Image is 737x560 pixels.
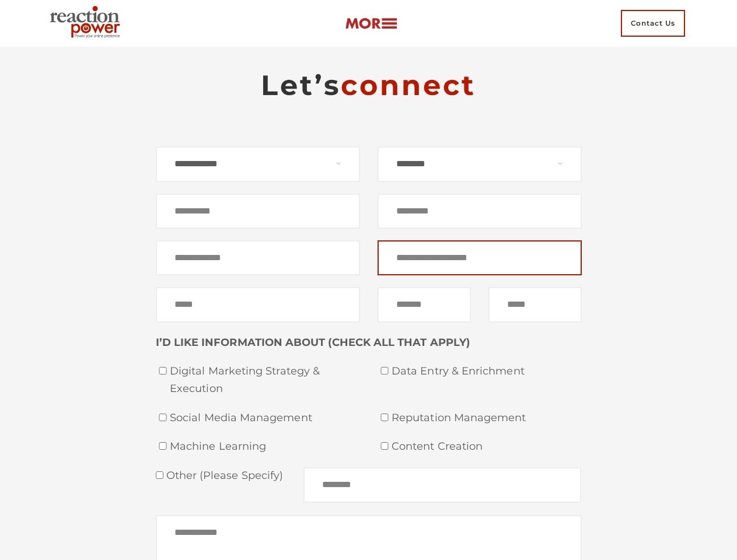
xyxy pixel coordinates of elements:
[392,438,582,456] span: Content Creation
[45,2,130,44] img: Executive Branding | Personal Branding Agency
[163,469,284,482] span: Other (please specify)
[170,363,360,397] span: Digital Marketing Strategy & Execution
[156,336,470,349] strong: I’D LIKE INFORMATION ABOUT (CHECK ALL THAT APPLY)
[170,438,360,456] span: Machine Learning
[392,363,582,380] span: Data Entry & Enrichment
[345,17,397,30] img: more-btn.png
[621,10,685,37] span: Contact Us
[392,409,582,427] span: Reputation Management
[156,68,582,103] h2: Let’s
[341,68,476,102] span: connect
[170,409,360,427] span: Social Media Management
